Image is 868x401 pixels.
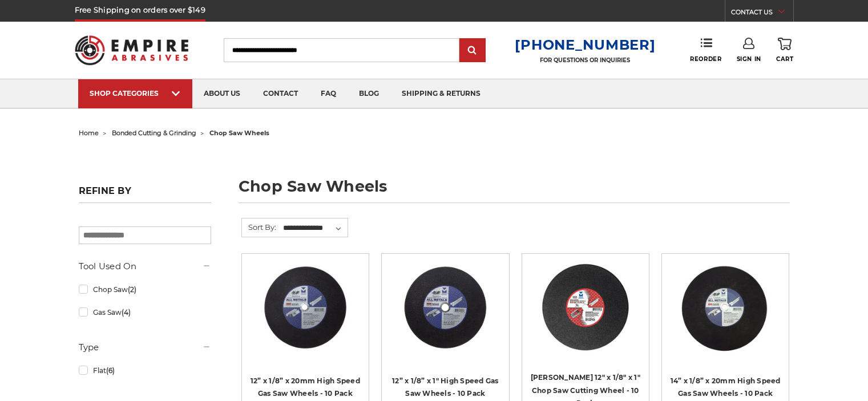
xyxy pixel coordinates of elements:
[680,262,771,353] img: 14” Gas-Powered Saw Cut-Off Wheel
[209,129,269,137] span: chop saw wheels
[251,376,360,398] a: 12” x 1/8” x 20mm High Speed Gas Saw Wheels - 10 Pack
[390,262,500,372] a: 12" x 1/8" (5/32") x 1" High Speed Portable Gas Saw Cut-Off Wheel
[392,376,499,398] a: 12” x 1/8” x 1" High Speed Gas Saw Wheels - 10 Pack
[79,129,99,137] a: home
[690,55,721,63] span: Reorder
[776,38,793,63] a: Cart
[309,79,348,108] a: faq
[281,220,348,237] select: Sort By:
[79,185,211,203] h5: Refine by
[399,262,491,353] img: 12" x 1/8" (5/32") x 1" High Speed Portable Gas Saw Cut-Off Wheel
[239,179,790,203] h1: chop saw wheels
[122,308,131,317] span: (4)
[112,129,196,137] a: bonded cutting & grinding
[128,285,136,294] span: (2)
[461,39,484,62] input: Submit
[90,89,181,98] div: SHOP CATEGORIES
[242,218,276,236] label: Sort By:
[79,260,211,273] h5: Tool Used On
[670,262,781,372] a: 14” Gas-Powered Saw Cut-Off Wheel
[79,280,211,299] a: Chop Saw(2)
[79,302,211,322] a: Gas Saw(4)
[260,262,351,353] img: 12" x 1/8" (5/32") x 20mm Gas Powered Shop Saw Wheel
[515,56,655,64] p: FOR QUESTIONS OR INQUIRIES
[671,376,781,398] a: 14” x 1/8” x 20mm High Speed Gas Saw Wheels - 10 Pack
[731,6,793,22] a: CONTACT US
[79,361,211,380] a: Flat(6)
[250,262,361,372] a: 12" x 1/8" (5/32") x 20mm Gas Powered Shop Saw Wheel
[390,79,492,108] a: shipping & returns
[515,37,655,53] a: [PHONE_NUMBER]
[776,55,793,63] span: Cart
[79,341,211,354] h5: Type
[530,262,641,372] a: 12" x 1/8" x 1" Stationary Chop Saw Blade
[737,55,761,63] span: Sign In
[106,366,115,375] span: (6)
[690,38,721,62] a: Reorder
[540,262,631,353] img: 12" x 1/8" x 1" Stationary Chop Saw Blade
[348,79,390,108] a: blog
[252,79,309,108] a: contact
[192,79,252,108] a: about us
[75,28,189,72] img: Empire Abrasives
